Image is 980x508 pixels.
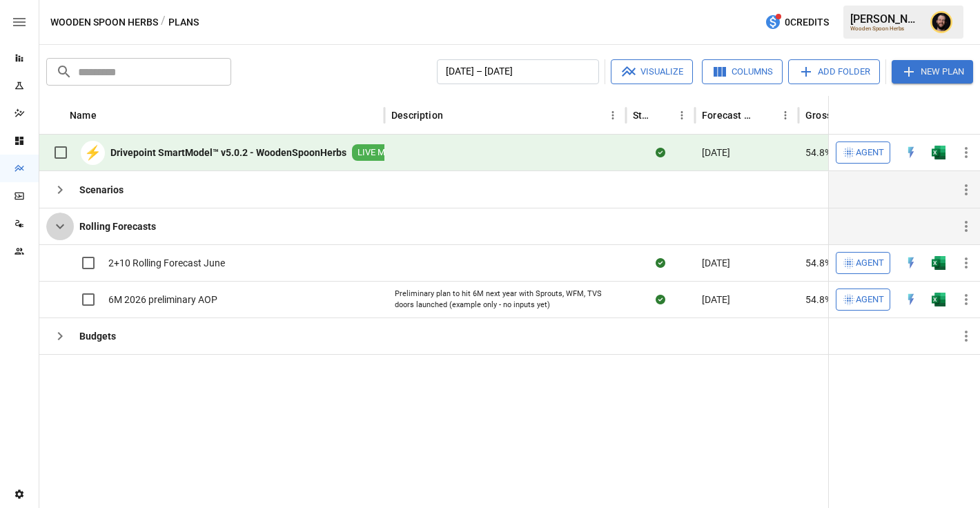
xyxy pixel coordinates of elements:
div: [PERSON_NAME] [850,12,922,26]
div: Description [391,110,443,121]
b: Budgets [79,329,116,343]
div: Open in Excel [932,146,945,159]
div: Open in Quick Edit [904,293,918,306]
span: LIVE MODEL [352,146,413,159]
span: 2+10 Rolling Forecast June [108,256,225,270]
span: 54.8% [805,146,832,159]
img: quick-edit-flash.b8aec18c.svg [904,256,918,270]
button: Sort [653,106,672,125]
img: Ciaran Nugent [930,11,952,33]
div: [DATE] [695,135,798,171]
button: Agent [836,289,890,311]
button: Description column menu [603,106,623,125]
div: Open in Excel [932,256,945,270]
button: Sort [961,106,980,125]
button: Agent [836,141,890,164]
span: 54.8% [805,293,832,306]
button: Sort [756,106,776,125]
button: Add Folder [788,59,880,84]
button: Columns [702,59,783,84]
button: New Plan [892,60,973,84]
b: Rolling Forecasts [79,219,156,233]
b: Drivepoint SmartModel™ v5.0.2 - WoodenSpoonHerbs [110,146,346,159]
div: Preliminary plan to hit 6M next year with Sprouts, WFM, TVS doors launched (example only - no inp... [395,289,616,310]
div: Name [70,110,97,121]
div: Open in Excel [932,293,945,306]
button: [DATE] – [DATE] [437,59,599,84]
div: [DATE] [695,281,798,317]
div: Open in Quick Edit [904,256,918,270]
div: Sync complete [656,256,665,270]
button: 0Credits [759,10,834,35]
div: / [161,14,166,31]
b: Scenarios [79,183,124,197]
div: Sync complete [656,146,665,159]
div: Status [633,110,651,121]
div: Sync complete [656,293,665,306]
div: Wooden Spoon Herbs [850,26,922,32]
img: excel-icon.76473adf.svg [932,293,945,306]
img: quick-edit-flash.b8aec18c.svg [904,293,918,306]
img: excel-icon.76473adf.svg [932,146,945,159]
button: Wooden Spoon Herbs [50,14,158,31]
button: Agent [836,252,890,274]
button: Sort [98,106,117,125]
div: Forecast start [702,110,755,121]
div: Gross Margin [805,110,845,121]
span: 6M 2026 preliminary AOP [108,293,217,306]
span: Agent [856,292,884,308]
button: Ciaran Nugent [922,3,961,41]
span: Agent [856,145,884,161]
button: Forecast start column menu [776,106,795,125]
button: Sort [444,106,464,125]
img: excel-icon.76473adf.svg [932,256,945,270]
img: quick-edit-flash.b8aec18c.svg [904,146,918,159]
button: Visualize [611,59,693,84]
span: Agent [856,255,884,271]
div: [DATE] [695,244,798,281]
span: 54.8% [805,256,832,270]
span: 0 Credits [785,14,829,31]
div: ⚡ [81,141,105,165]
div: Open in Quick Edit [904,146,918,159]
button: Status column menu [672,106,692,125]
